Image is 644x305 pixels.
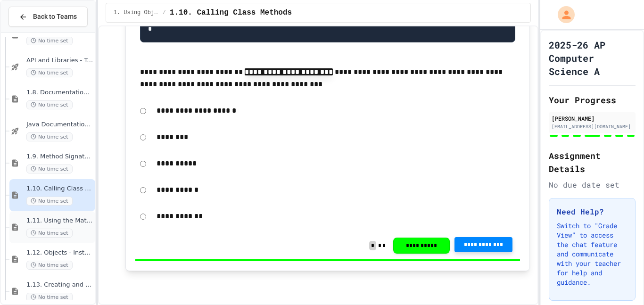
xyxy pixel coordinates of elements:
[163,9,166,16] span: /
[26,153,93,161] span: 1.9. Method Signatures
[114,9,159,16] span: 1. Using Objects and Methods
[26,100,73,109] span: No time set
[26,293,73,302] span: No time set
[549,93,636,107] h2: Your Progress
[26,121,93,129] span: Java Documentation with Comments - Topic 1.8
[552,114,633,123] div: [PERSON_NAME]
[26,89,93,97] span: 1.8. Documentation with Comments and Preconditions
[552,123,633,130] div: [EMAIL_ADDRESS][DOMAIN_NAME]
[557,221,627,287] p: Switch to "Grade View" to access the chat feature and communicate with your teacher for help and ...
[26,132,73,141] span: No time set
[26,57,93,65] span: API and Libraries - Topic 1.7
[26,197,73,206] span: No time set
[548,4,577,25] div: My Account
[170,7,292,18] span: 1.10. Calling Class Methods
[549,38,636,78] h1: 2025-26 AP Computer Science A
[26,165,73,173] span: No time set
[26,36,73,45] span: No time set
[549,179,636,190] div: No due date set
[8,7,88,27] button: Back to Teams
[26,185,93,193] span: 1.10. Calling Class Methods
[26,281,93,289] span: 1.13. Creating and Initializing Objects: Constructors
[26,261,73,270] span: No time set
[26,217,93,225] span: 1.11. Using the Math Class
[33,12,77,22] span: Back to Teams
[549,149,636,175] h2: Assignment Details
[26,68,73,77] span: No time set
[26,249,93,257] span: 1.12. Objects - Instances of Classes
[26,229,73,238] span: No time set
[557,206,627,217] h3: Need Help?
